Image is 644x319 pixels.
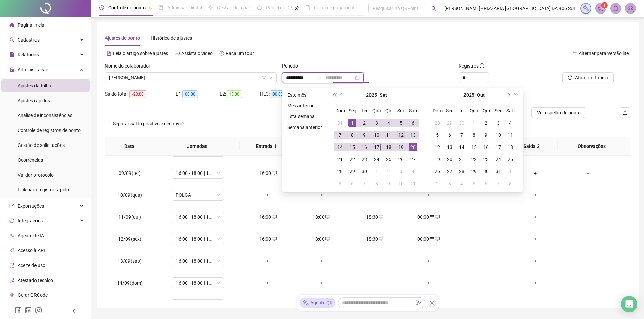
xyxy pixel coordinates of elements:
div: 6 [348,180,356,188]
td: 2025-09-28 [431,117,444,129]
th: Entrada 1 [240,137,293,156]
img: 94990 [625,3,636,14]
div: 28 [336,167,344,176]
td: 2025-10-09 [383,178,395,190]
th: Qui [383,105,395,117]
th: Ter [456,105,468,117]
span: Admissão digital [167,5,202,10]
div: 10 [494,131,502,139]
td: 2025-10-31 [492,165,504,178]
span: 00:00 [182,90,198,98]
span: down [269,76,273,80]
div: 6 [409,119,417,127]
div: 22 [348,155,356,163]
div: 7 [360,180,368,188]
td: 2025-10-08 [468,129,480,141]
div: 11 [385,131,393,139]
td: 2025-09-04 [383,117,395,129]
th: Jornadas [154,137,240,156]
button: month panel [477,88,485,102]
th: Dom [334,105,346,117]
span: upload [622,110,628,115]
td: 2025-10-05 [431,129,444,141]
div: 4 [506,119,515,127]
td: 2025-10-04 [407,165,419,178]
div: 5 [470,180,478,188]
td: 2025-09-01 [346,117,358,129]
span: Ocorrências [18,157,43,163]
div: 2 [385,167,393,176]
span: Controle de registros de ponto [18,128,81,133]
span: 16:00 - 18:00 | 18:30 - 00:00 [176,168,220,178]
img: sparkle-icon.fc2bf0ac1784a2077858766a79e2daf3.svg [302,299,309,307]
td: 2025-10-26 [431,165,444,178]
span: Cadastros [18,37,40,43]
button: year panel [463,88,474,102]
div: 15 [470,143,478,151]
button: prev-year [338,88,345,102]
span: desktop [271,171,277,176]
td: 2025-11-02 [431,178,444,190]
div: 17 [373,143,381,151]
div: 2 [433,180,442,188]
button: month panel [380,88,387,102]
td: 2025-10-02 [383,165,395,178]
span: sync [9,218,14,223]
span: Histórico de ajustes [151,35,192,41]
th: Qui [480,105,492,117]
div: 7 [336,131,344,139]
div: 8 [348,131,356,139]
td: 2025-09-15 [346,141,358,153]
td: 2025-09-06 [407,117,419,129]
div: 9 [385,180,393,188]
span: Integrações [18,218,43,223]
div: 10 [373,131,381,139]
span: export [9,204,14,208]
span: Folha de pagamento [314,5,357,10]
span: api [9,248,14,253]
td: 2025-09-13 [407,129,419,141]
td: 2025-09-29 [444,117,456,129]
div: 21 [336,155,344,163]
td: 2025-10-09 [480,129,492,141]
td: 2025-09-30 [456,117,468,129]
div: 14 [458,143,466,151]
span: history [219,51,224,56]
div: 8 [373,180,381,188]
td: 2025-10-06 [444,129,456,141]
span: swap-right [317,75,323,80]
li: Esta semana [285,112,325,121]
td: 2025-10-01 [371,165,383,178]
div: 1 [470,119,478,127]
div: 3 [397,167,405,176]
td: 2025-09-30 [358,165,371,178]
span: Ajustes da folha [18,83,51,88]
div: 4 [409,167,417,176]
td: 2025-10-07 [456,129,468,141]
div: 14 [336,143,344,151]
button: Ver espelho de ponto [531,107,586,118]
div: 27 [409,155,417,163]
div: 24 [494,155,502,163]
td: 2025-09-29 [346,165,358,178]
div: - [568,169,608,177]
label: Período [282,62,303,70]
span: Ajustes de ponto [105,35,140,41]
span: Relatórios [18,52,39,57]
td: 2025-10-10 [492,129,504,141]
td: 2025-09-16 [358,141,371,153]
div: 1 [348,119,356,127]
div: 16 [482,143,490,151]
span: qrcode [9,293,14,297]
div: 8 [470,131,478,139]
td: 2025-10-12 [431,141,444,153]
span: book [305,5,310,10]
div: 18 [506,143,515,151]
span: Registros [459,62,484,70]
span: Gestão de solicitações [18,142,65,148]
div: 26 [433,167,442,176]
td: 2025-11-07 [492,178,504,190]
th: Seg [444,105,456,117]
span: Assista o vídeo [181,51,213,56]
span: Ajustes rápidos [18,98,50,103]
